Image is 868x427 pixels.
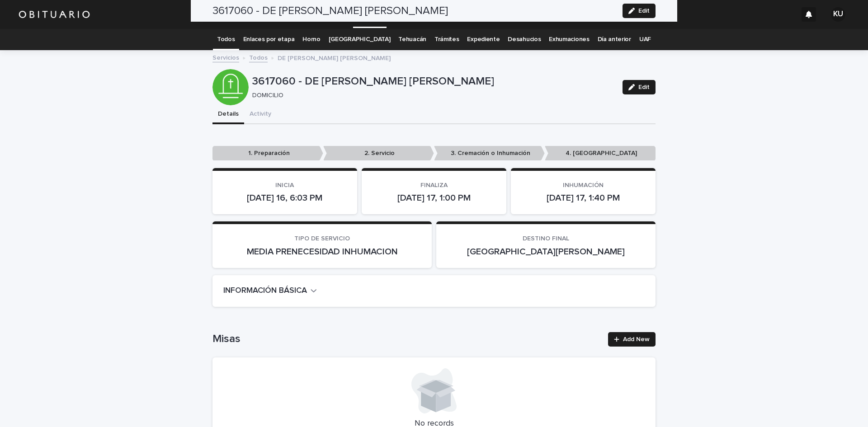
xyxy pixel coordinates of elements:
[623,80,656,94] button: Edit
[447,246,645,257] p: [GEOGRAPHIC_DATA][PERSON_NAME]
[212,105,244,124] button: Details
[252,92,612,99] p: DOMICILIO
[18,5,90,23] img: HUM7g2VNRLqGMmR9WVqf
[608,332,656,347] a: Add New
[398,29,426,50] a: Tehuacán
[373,192,495,203] p: [DATE] 17, 1:00 PM
[549,29,589,50] a: Exhumaciones
[212,333,603,346] h1: Misas
[639,29,651,50] a: UAF
[323,146,434,161] p: 2. Servicio
[249,52,268,62] a: Todos
[623,336,650,343] span: Add New
[545,146,656,161] p: 4. [GEOGRAPHIC_DATA]
[217,29,235,50] a: Todos
[302,29,320,50] a: Horno
[212,52,239,62] a: Servicios
[434,29,459,50] a: Trámites
[329,29,391,50] a: [GEOGRAPHIC_DATA]
[223,192,346,203] p: [DATE] 16, 6:03 PM
[252,75,615,88] p: 3617060 - DE [PERSON_NAME] [PERSON_NAME]
[508,29,541,50] a: Desahucios
[223,286,307,296] h2: INFORMACIÓN BÁSICA
[212,146,323,161] p: 1. Preparación
[244,105,277,124] button: Activity
[223,246,421,257] p: MEDIA PRENECESIDAD INHUMACION
[831,7,845,22] div: KU
[434,146,545,161] p: 3. Cremación o Inhumación
[598,29,631,50] a: Día anterior
[467,29,500,50] a: Expediente
[638,84,650,90] span: Edit
[278,52,391,62] p: DE [PERSON_NAME] [PERSON_NAME]
[522,192,645,203] p: [DATE] 17, 1:40 PM
[523,235,569,242] span: DESTINO FINAL
[294,235,350,242] span: TIPO DE SERVICIO
[563,182,604,188] span: INHUMACIÓN
[420,182,448,188] span: FINALIZA
[243,29,295,50] a: Enlaces por etapa
[275,182,294,188] span: INICIA
[223,286,317,296] button: INFORMACIÓN BÁSICA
